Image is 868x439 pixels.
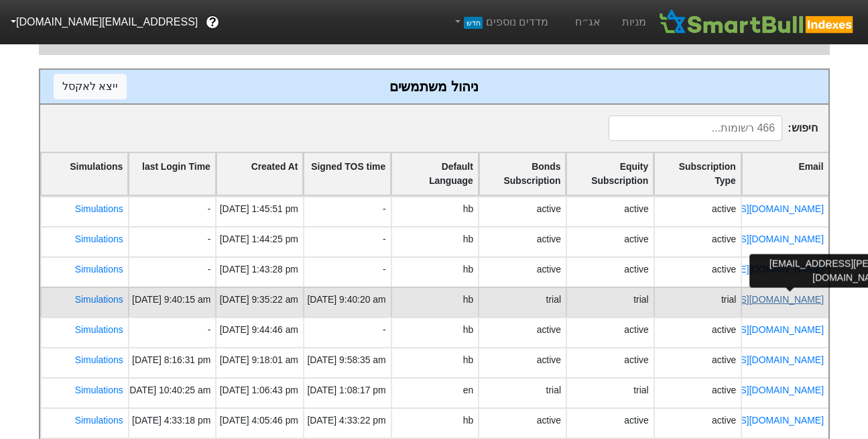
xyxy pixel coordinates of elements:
div: Toggle SortBy [216,153,303,195]
a: Simulations [74,415,123,426]
a: [EMAIL_ADDRESS][DOMAIN_NAME] [666,324,824,335]
div: active [624,323,648,337]
div: hb [462,323,473,337]
div: Toggle SortBy [479,153,566,195]
div: [DATE] 1:43:28 pm [219,262,298,277]
div: [DATE] 9:18:01 am [219,353,298,367]
div: trial [633,293,648,307]
span: חיפוש : [609,115,817,141]
div: active [624,353,648,367]
div: [DATE] 9:40:20 am [307,293,385,307]
a: [EMAIL_ADDRESS][DOMAIN_NAME] [666,354,824,365]
div: active [624,413,648,428]
a: Simulations [74,354,123,365]
img: SmartBull [657,9,857,36]
a: Simulations [74,294,123,305]
div: - [127,226,215,256]
input: 466 רשומות... [609,115,782,141]
div: - [127,317,215,347]
div: Toggle SortBy [304,153,390,195]
div: hb [462,202,473,216]
div: hb [462,353,473,367]
a: [EMAIL_ADDRESS][DOMAIN_NAME] [666,203,824,214]
div: Toggle SortBy [129,153,215,195]
div: hb [462,413,473,428]
a: [EMAIL_ADDRESS][DOMAIN_NAME] [666,234,824,244]
div: [DATE] 4:33:18 pm [132,413,210,428]
div: hb [462,293,473,307]
div: - [302,226,390,256]
div: Toggle SortBy [654,153,741,195]
div: - [127,256,215,287]
div: active [712,232,736,246]
div: active [712,262,736,277]
div: active [712,413,736,428]
div: [DATE] 1:44:25 pm [219,232,298,246]
div: en [462,383,473,397]
div: trial [721,293,735,307]
div: active [536,232,560,246]
span: ? [209,13,216,32]
div: active [536,202,560,216]
div: - [127,196,215,226]
div: active [712,323,736,337]
div: active [624,202,648,216]
div: active [536,353,560,367]
div: Toggle SortBy [566,153,653,195]
div: Toggle SortBy [391,153,478,195]
div: hb [462,232,473,246]
a: Simulations [74,234,123,244]
div: active [712,383,736,397]
div: [DATE] 1:45:51 pm [219,202,298,216]
div: - [302,196,390,226]
div: [DATE] 8:16:31 pm [132,353,210,367]
a: [EMAIL_ADDRESS][DOMAIN_NAME] [666,385,824,395]
div: [DATE] 1:06:43 pm [219,383,298,397]
a: Simulations [74,385,123,395]
a: Simulations [74,324,123,335]
div: Toggle SortBy [742,153,828,195]
div: active [712,353,736,367]
div: [DATE] 4:33:22 pm [307,413,385,428]
a: Simulations [74,264,123,275]
div: - [302,317,390,347]
div: - [302,256,390,287]
div: active [712,202,736,216]
div: trial [633,383,648,397]
a: מדדים נוספיםחדש [447,9,554,36]
div: [DATE] 1:08:17 pm [307,383,385,397]
div: ניהול משתמשים [54,77,815,97]
div: [DATE] 4:05:46 pm [219,413,298,428]
div: active [624,232,648,246]
div: active [624,262,648,277]
div: trial [546,383,560,397]
a: Simulations [74,203,123,214]
button: ייצא לאקסל [54,74,127,99]
div: [DATE] 9:58:35 am [307,353,385,367]
div: [DATE] 9:35:22 am [219,293,298,307]
div: [DATE] 9:44:46 am [219,323,298,337]
div: hb [462,262,473,277]
a: [PERSON_NAME][EMAIL_ADDRESS][DOMAIN_NAME] [588,294,823,305]
div: [DATE] 10:40:25 am [127,383,210,397]
div: Toggle SortBy [41,153,127,195]
div: active [536,413,560,428]
div: trial [546,293,560,307]
span: חדש [464,17,482,29]
a: [EMAIL_ADDRESS][DOMAIN_NAME] [666,415,824,426]
div: active [536,323,560,337]
div: [DATE] 9:40:15 am [132,293,210,307]
div: active [536,262,560,277]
